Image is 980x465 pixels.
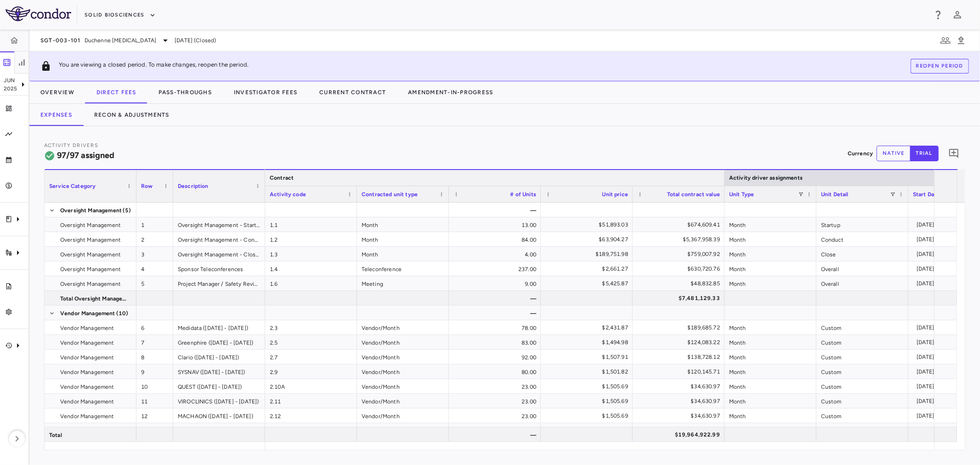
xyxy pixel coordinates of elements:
div: Clario ([DATE] - [DATE]) [173,350,265,364]
span: Oversight Management [60,262,121,277]
span: Service Category [49,183,96,189]
div: Month [725,379,816,393]
div: Custom [816,335,908,349]
div: 2.3 [265,320,357,335]
p: Jun [4,76,17,85]
span: (10) [116,306,129,321]
div: $1,505.69 [549,408,628,423]
div: Advarra ([DATE] - [DATE]) [173,423,265,437]
button: Current Contract [308,81,397,103]
div: 13 [136,423,173,437]
span: Vendor Management [60,321,114,335]
div: Vendor/Month [357,350,449,364]
span: Oversight Management [60,203,122,218]
div: $48,832.85 [641,276,720,291]
div: $2,431.87 [549,320,628,335]
button: Investigator Fees [223,81,308,103]
span: Vendor Management [60,394,114,409]
span: Total Oversight Management [60,291,131,306]
button: Recon & Adjustments [83,104,181,126]
div: 4.00 [449,247,541,261]
span: Vendor Management [60,365,114,380]
div: 2.5 [265,335,357,349]
div: $1,505.69 [549,394,628,408]
div: Custom [816,423,908,437]
div: 2.9 [265,364,357,379]
div: 83.00 [449,335,541,349]
div: 2.11 [265,394,357,408]
div: Close [816,247,908,261]
span: Total [49,428,62,442]
span: Activity driver assignments [729,175,803,181]
div: Custom [816,379,908,393]
button: Direct Fees [85,81,147,103]
div: $2,661.27 [549,261,628,276]
p: Currency [848,149,873,158]
div: 1.6 [265,276,357,290]
div: Month [725,408,816,423]
div: 5 [136,276,173,290]
span: Oversight Management [60,247,121,262]
span: Oversight Management [60,218,121,232]
div: 1.4 [265,261,357,276]
span: Activity code [270,191,306,198]
div: Custom [816,394,908,408]
div: Month [725,423,816,437]
svg: Add comment [948,148,959,159]
span: Vendor Management [60,306,115,321]
img: logo-full-BYUhSk78.svg [6,6,71,21]
button: Expenses [29,104,83,126]
div: Month [725,364,816,379]
div: Sponsor Teleconferences [173,261,265,276]
div: $34,630.97 [641,408,720,423]
span: Unit price [602,191,629,198]
div: 11 [136,394,173,408]
div: $1,494.98 [549,335,628,350]
div: 84.00 [449,232,541,246]
div: 9 [136,364,173,379]
div: $1,505.69 [549,379,628,394]
div: Oversight Management - Conduct [173,232,265,246]
div: Month [725,394,816,408]
div: 7 [136,335,173,349]
span: Oversight Management [60,277,121,291]
div: $34,630.97 [641,379,720,394]
p: You are viewing a closed period. To make changes, reopen the period. [59,61,249,72]
span: Vendor Management [60,380,114,394]
div: $19,964,922.99 [641,427,720,442]
div: Meeting [357,276,449,290]
div: Medidata ([DATE] - [DATE]) [173,320,265,335]
button: Pass-Throughs [147,81,223,103]
div: 72.00 [449,423,541,437]
span: Vendor Management [60,409,114,424]
div: Startup [816,217,908,232]
div: QUEST ([DATE] - [DATE]) [173,379,265,393]
span: Start Date [913,191,940,198]
button: Add comment [946,146,962,161]
div: 1.3 [265,247,357,261]
span: Unit Type [729,191,754,198]
div: Teleconference [357,261,449,276]
div: 13.00 [449,217,541,232]
div: 4 [136,261,173,276]
span: Vendor Management [60,424,114,438]
div: 23.00 [449,408,541,423]
button: Reopen period [911,59,969,74]
div: $189,751.98 [549,247,628,261]
span: Total contract value [667,191,720,198]
div: Vendor/Month [357,379,449,393]
button: Amendment-In-Progress [397,81,504,103]
div: Oversight Management - Closeout [173,247,265,261]
div: 1 [136,217,173,232]
div: Month [725,320,816,335]
p: 2025 [4,85,17,93]
div: $120,145.71 [641,364,720,379]
div: Month [725,350,816,364]
div: 80.00 [449,364,541,379]
span: Vendor Management [60,350,114,365]
div: $5,425.87 [549,276,628,291]
div: Month [725,247,816,261]
span: Description [178,183,209,189]
div: 6 [136,320,173,335]
span: Duchenne [MEDICAL_DATA] [85,36,156,45]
